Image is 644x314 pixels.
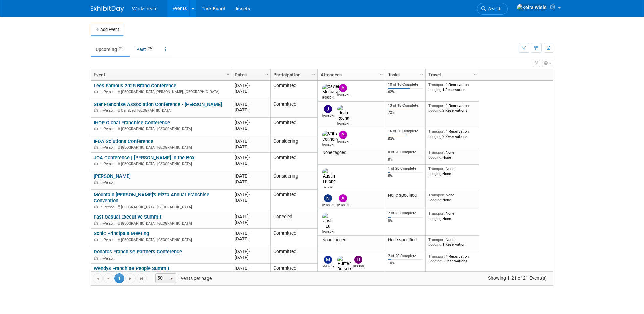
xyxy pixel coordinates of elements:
span: Transport: [428,129,446,134]
div: None specified [388,237,423,243]
span: Transport: [428,193,446,197]
img: In-Person Event [94,180,98,184]
div: [DATE] [235,214,267,220]
img: In-Person Event [94,256,98,260]
span: In-Person [100,238,117,242]
div: 72% [388,110,423,115]
a: Upcoming21 [91,43,130,56]
td: Committed [270,229,317,247]
span: - [249,120,250,125]
img: Hunter Britsch [337,256,351,272]
div: [DATE] [235,220,267,225]
a: Mountain [PERSON_NAME]’s Pizza Annual Franchise Convention [94,192,209,204]
img: In-Person Event [94,145,98,149]
img: In-Person Event [94,127,98,130]
div: [DATE] [235,192,267,197]
span: 1 [114,273,124,283]
span: Transport: [428,254,446,259]
span: Search [486,6,501,11]
a: Fast Casual Executive Summit [94,214,161,220]
img: Andrew Walters [339,131,347,139]
span: Lodging: [428,171,442,176]
span: Column Settings [419,72,424,77]
a: Go to the first page [93,273,103,283]
div: [DATE] [235,265,267,271]
div: 2 of 25 Complete [388,211,423,216]
a: Travel [428,69,475,80]
span: In-Person [100,205,117,209]
td: Committed [270,264,317,282]
div: 10 of 16 Complete [388,82,423,87]
span: Transport: [428,166,446,171]
td: Committed [270,153,317,171]
img: In-Person Event [94,108,98,112]
img: Andrew Walters [339,84,347,92]
span: Column Settings [264,72,269,77]
div: None None [428,211,477,221]
div: None None [428,166,477,176]
div: 0% [388,157,423,162]
div: [GEOGRAPHIC_DATA], [GEOGRAPHIC_DATA] [94,204,229,210]
img: In-Person Event [94,90,98,93]
div: None None [428,150,477,160]
span: Column Settings [225,72,231,77]
div: [DATE] [235,197,267,203]
div: [GEOGRAPHIC_DATA], [GEOGRAPHIC_DATA] [94,144,229,150]
span: - [249,155,250,160]
a: [PERSON_NAME] [94,173,131,179]
div: 1 of 20 Complete [388,166,423,171]
a: Past26 [131,43,159,56]
span: Transport: [428,103,446,108]
div: 16 of 30 Complete [388,129,423,134]
a: Participation [273,69,313,80]
span: select [169,276,174,281]
td: Considering [270,136,317,153]
a: Go to the last page [137,273,147,283]
span: Transport: [428,150,446,155]
span: Go to the previous page [106,276,111,281]
span: - [249,173,250,179]
div: 62% [388,90,423,94]
div: Austin Truong [322,184,334,189]
span: Column Settings [379,72,384,77]
div: [DATE] [235,230,267,236]
span: In-Person [100,180,117,185]
a: Donatos Franchise Partners Conference [94,249,182,255]
div: Xavier Montalvo [322,95,334,99]
div: Jean Rocha [337,121,349,125]
img: Chris Connelly [322,131,338,142]
div: [DATE] [235,236,267,242]
div: [GEOGRAPHIC_DATA][PERSON_NAME], [GEOGRAPHIC_DATA] [94,89,229,94]
a: Column Settings [225,69,232,79]
div: [DATE] [235,88,267,94]
div: 13 of 18 Complete [388,103,423,108]
a: Lees Famous 2025 Brand Conference [94,83,176,89]
div: [GEOGRAPHIC_DATA], [GEOGRAPHIC_DATA] [94,220,229,226]
span: In-Person [100,162,117,166]
span: Showing 1-21 of 21 Event(s) [482,273,553,283]
span: Go to the first page [95,276,100,281]
td: Committed [270,118,317,136]
span: - [249,266,250,271]
div: [GEOGRAPHIC_DATA], [GEOGRAPHIC_DATA] [94,126,229,131]
div: Nick Walters [322,202,334,207]
div: 1 Reservation 3 Reservations [428,254,477,264]
span: Workstream [132,6,157,11]
img: In-Person Event [94,205,98,208]
span: - [249,192,250,197]
div: Andrew Walters [337,139,349,143]
div: [DATE] [235,107,267,113]
div: Josh Lu [322,229,334,233]
div: [GEOGRAPHIC_DATA], [GEOGRAPHIC_DATA] [94,161,229,166]
td: Canceled [270,212,317,229]
span: 21 [117,46,125,51]
span: Column Settings [473,72,478,77]
a: Attendees [321,69,381,80]
span: - [249,139,250,144]
div: 2 of 20 Complete [388,254,423,259]
span: Column Settings [311,72,316,77]
div: [DATE] [235,120,267,125]
a: Column Settings [263,69,271,79]
div: 0 of 20 Complete [388,150,423,155]
a: Go to the previous page [103,273,113,283]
